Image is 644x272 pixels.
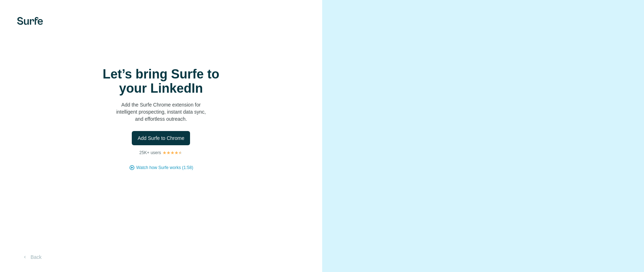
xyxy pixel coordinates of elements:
[90,101,232,123] p: Add the Surfe Chrome extension for intelligent prospecting, instant data sync, and effortless out...
[137,135,184,142] span: Add Surfe to Chrome
[90,67,232,96] h1: Let’s bring Surfe to your LinkedIn
[139,149,161,156] p: 25K+ users
[17,17,43,25] img: Surfe's logo
[136,164,193,171] button: Watch how Surfe works (1:58)
[17,251,47,263] button: Back
[132,131,190,145] button: Add Surfe to Chrome
[162,151,183,155] img: Rating Stars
